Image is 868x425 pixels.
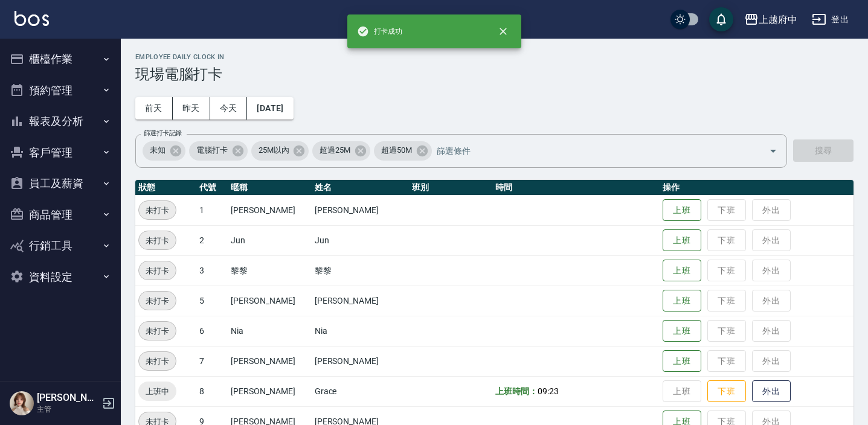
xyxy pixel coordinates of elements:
th: 操作 [660,180,854,196]
span: 未打卡 [139,325,176,337]
td: 2 [196,225,228,255]
button: 商品管理 [5,199,116,231]
div: 上越府中 [759,12,797,27]
button: [DATE] [247,97,293,120]
button: 前天 [135,97,173,120]
button: 客戶管理 [5,137,116,168]
span: 25M以內 [251,144,297,156]
th: 代號 [196,180,228,196]
td: 7 [196,346,228,376]
div: 25M以內 [251,141,309,161]
td: Nia [312,316,409,346]
button: 資料設定 [5,261,116,293]
button: 今天 [210,97,248,120]
button: 預約管理 [5,75,116,106]
input: 篩選條件 [434,140,748,161]
button: 行銷工具 [5,230,116,261]
img: Person [10,391,34,415]
th: 姓名 [312,180,409,196]
td: Grace [312,376,409,406]
button: 上越府中 [739,7,802,32]
span: 未打卡 [139,204,176,217]
button: 上班 [663,290,701,312]
th: 時間 [492,180,660,196]
button: 員工及薪資 [5,168,116,199]
button: 櫃檯作業 [5,43,116,75]
button: 上班 [663,260,701,282]
td: 8 [196,376,228,406]
button: Open [764,141,783,161]
span: 未知 [143,144,173,156]
td: [PERSON_NAME] [228,346,311,376]
td: 黎黎 [312,255,409,286]
td: [PERSON_NAME] [228,376,311,406]
span: 超過25M [312,144,358,156]
button: 登出 [807,8,854,31]
button: close [490,18,516,45]
button: 下班 [707,380,746,403]
h5: [PERSON_NAME] [37,392,98,404]
td: 黎黎 [228,255,311,286]
h3: 現場電腦打卡 [135,66,854,83]
td: [PERSON_NAME] [312,346,409,376]
button: 上班 [663,350,701,372]
div: 超過25M [312,141,370,161]
td: [PERSON_NAME] [228,195,311,225]
td: [PERSON_NAME] [312,195,409,225]
td: 5 [196,286,228,316]
h2: Employee Daily Clock In [135,53,854,61]
button: 昨天 [173,97,210,120]
span: 上班中 [138,385,176,398]
td: Jun [312,225,409,255]
button: 外出 [752,380,791,403]
button: 上班 [663,320,701,342]
td: Nia [228,316,311,346]
b: 上班時間： [495,386,538,396]
td: 1 [196,195,228,225]
button: 上班 [663,229,701,252]
div: 超過50M [374,141,432,161]
th: 狀態 [135,180,196,196]
span: 電腦打卡 [189,144,235,156]
label: 篩選打卡記錄 [144,129,182,138]
p: 主管 [37,404,98,415]
span: 打卡成功 [357,25,403,37]
img: Logo [14,11,49,26]
td: 6 [196,316,228,346]
span: 未打卡 [139,234,176,247]
td: 3 [196,255,228,286]
span: 未打卡 [139,264,176,277]
td: [PERSON_NAME] [312,286,409,316]
div: 未知 [143,141,185,161]
td: [PERSON_NAME] [228,286,311,316]
button: 上班 [663,199,701,222]
th: 班別 [409,180,492,196]
button: 報表及分析 [5,106,116,137]
th: 暱稱 [228,180,311,196]
span: 超過50M [374,144,419,156]
span: 09:23 [538,386,559,396]
button: save [709,7,733,31]
td: Jun [228,225,311,255]
div: 電腦打卡 [189,141,248,161]
span: 未打卡 [139,295,176,307]
span: 未打卡 [139,355,176,368]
